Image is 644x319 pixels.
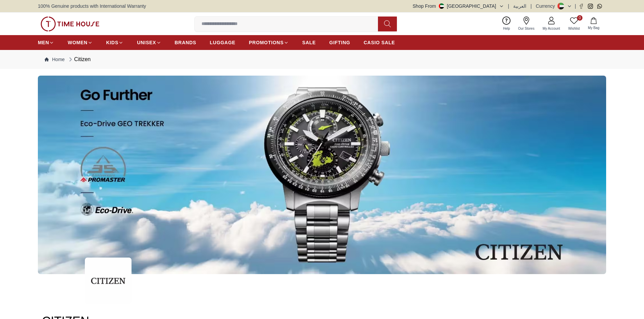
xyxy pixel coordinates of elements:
span: 100% Genuine products with International Warranty [38,3,146,9]
span: PROMOTIONS [249,39,284,46]
button: Shop From[GEOGRAPHIC_DATA] [413,3,504,9]
button: العربية [513,3,526,9]
a: UNISEX [137,36,161,49]
a: Our Stores [514,15,539,32]
div: Currency [536,3,558,9]
span: UNISEX [137,39,156,46]
span: MEN [38,39,49,46]
span: SALE [302,39,316,46]
a: Home [45,56,65,63]
a: PROMOTIONS [249,36,289,49]
span: My Bag [585,25,602,30]
span: BRANDS [175,39,196,46]
a: Whatsapp [597,4,602,9]
img: ... [41,17,99,31]
a: Help [499,15,514,32]
a: KIDS [106,36,123,49]
span: | [575,3,576,9]
a: LUGGAGE [210,36,236,49]
a: SALE [302,36,316,49]
a: Instagram [588,4,593,9]
span: GIFTING [329,39,350,46]
span: LUGGAGE [210,39,236,46]
a: GIFTING [329,36,350,49]
span: Our Stores [516,26,537,31]
span: | [530,3,532,9]
a: BRANDS [175,36,196,49]
span: My Account [540,26,563,31]
span: CASIO SALE [364,39,395,46]
a: WOMEN [68,36,93,49]
span: KIDS [106,39,118,46]
nav: Breadcrumb [38,50,606,69]
span: 0 [577,15,582,21]
a: 0Wishlist [564,15,584,32]
a: Facebook [579,4,584,9]
span: Wishlist [566,26,582,31]
a: CASIO SALE [364,36,395,49]
div: Citizen [67,55,91,63]
button: My Bag [584,16,603,32]
img: United Arab Emirates [439,3,444,9]
img: ... [38,76,606,274]
img: ... [85,258,132,304]
span: | [508,3,509,9]
a: MEN [38,36,54,49]
span: WOMEN [68,39,88,46]
span: Help [500,26,513,31]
